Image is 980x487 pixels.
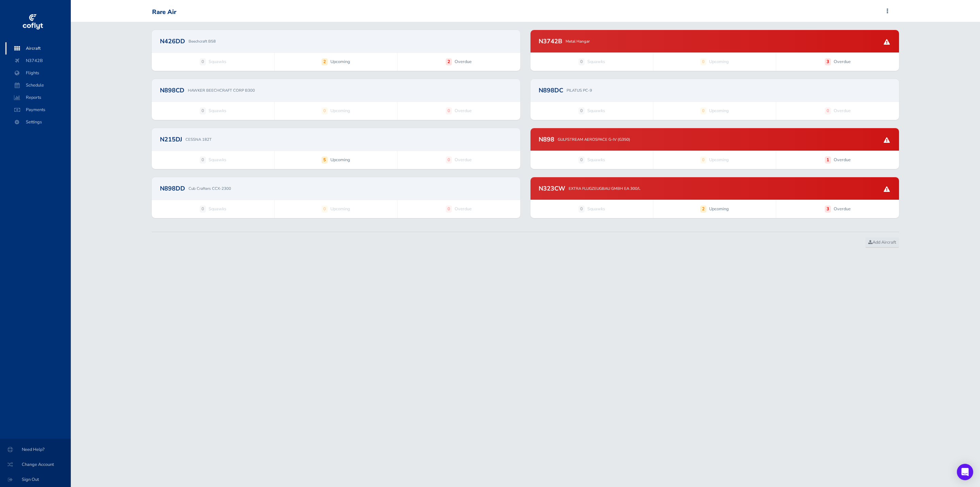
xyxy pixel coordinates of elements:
[558,136,630,142] p: GULFSTREAM AEROSPACE G-IV (G350)
[209,206,226,212] span: Squawks
[825,206,831,212] strong: 3
[152,128,520,169] a: N215DJ CESSNA 182T 0 Squawks 5 Upcoming 0 Overdue
[200,107,206,114] strong: 0
[152,177,520,218] a: N898DD Cub Crafters CCX-2300 0 Squawks 0 Upcoming 0 Overdue
[587,156,605,163] span: Squawks
[12,67,64,79] span: Flights
[12,91,64,104] span: Reports
[709,58,729,65] span: Upcoming
[12,55,64,67] span: N3742B
[578,107,585,114] strong: 0
[200,156,206,163] strong: 0
[700,58,706,65] strong: 0
[200,58,206,65] strong: 0
[578,58,585,65] strong: 0
[700,206,706,212] strong: 2
[200,206,206,212] strong: 0
[160,38,185,44] h2: N426DD
[834,107,851,114] span: Overdue
[834,206,851,212] span: Overdue
[530,128,899,169] a: N898 GULFSTREAM AEROSPACE G-IV (G350) 0 Squawks 0 Upcoming 1 Overdue
[530,79,899,120] a: N898DC PILATUS PC-9 0 Squawks 0 Upcoming 0 Overdue
[12,42,64,55] span: Aircraft
[160,136,182,142] h2: N215DJ
[160,87,184,93] h2: N898CD
[587,206,605,212] span: Squawks
[709,156,729,163] span: Upcoming
[530,30,899,71] a: N3742B Metal Hangar 0 Squawks 0 Upcoming 3 Overdue
[700,107,706,114] strong: 0
[578,156,585,163] strong: 0
[322,58,328,65] strong: 2
[322,206,328,212] strong: 0
[21,12,44,32] img: coflyt logo
[8,473,63,486] span: Sign Out
[865,238,899,248] a: Add Aircraft
[446,206,452,212] strong: 0
[209,107,226,114] span: Squawks
[566,38,590,44] p: Metal Hangar
[209,58,226,65] span: Squawks
[700,156,706,163] strong: 0
[12,116,64,128] span: Settings
[188,87,255,93] p: HAWKER BEECHCRAFT CORP B300
[709,206,729,212] span: Upcoming
[330,107,350,114] span: Upcoming
[957,464,973,480] div: Open Intercom Messenger
[446,58,452,65] strong: 2
[539,38,562,44] h2: N3742B
[330,206,350,212] span: Upcoming
[539,185,565,192] h2: N323CW
[834,156,851,163] span: Overdue
[569,185,640,192] p: EXTRA FLUGZEUGBAU GMBH EA 300/L
[8,458,63,471] span: Change Account
[825,156,831,163] strong: 1
[160,185,185,192] h2: N898DD
[330,156,350,163] span: Upcoming
[868,239,896,245] span: Add Aircraft
[530,177,899,218] a: N323CW EXTRA FLUGZEUGBAU GMBH EA 300/L 0 Squawks 2 Upcoming 3 Overdue
[578,206,585,212] strong: 0
[455,156,472,163] span: Overdue
[825,58,831,65] strong: 3
[455,58,472,65] span: Overdue
[209,156,226,163] span: Squawks
[12,104,64,116] span: Payments
[539,87,563,93] h2: N898DC
[567,87,592,93] p: PILATUS PC-9
[587,58,605,65] span: Squawks
[834,58,851,65] span: Overdue
[322,156,328,163] strong: 5
[185,136,212,142] p: CESSNA 182T
[189,38,216,44] p: Beechcraft B58
[455,206,472,212] span: Overdue
[330,58,350,65] span: Upcoming
[539,136,554,142] h2: N898
[322,107,328,114] strong: 0
[446,107,452,114] strong: 0
[12,79,64,91] span: Schedule
[189,185,231,192] p: Cub Crafters CCX-2300
[152,9,176,16] div: Rare Air
[152,30,520,71] a: N426DD Beechcraft B58 0 Squawks 2 Upcoming 2 Overdue
[709,107,729,114] span: Upcoming
[455,107,472,114] span: Overdue
[825,107,831,114] strong: 0
[8,443,63,456] span: Need Help?
[152,79,520,120] a: N898CD HAWKER BEECHCRAFT CORP B300 0 Squawks 0 Upcoming 0 Overdue
[446,156,452,163] strong: 0
[587,107,605,114] span: Squawks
